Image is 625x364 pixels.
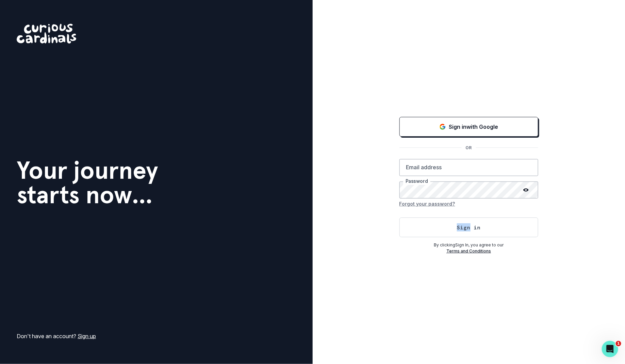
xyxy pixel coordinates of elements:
button: Forgot your password? [399,198,455,209]
p: Sign in with Google [449,123,498,131]
img: Curious Cardinals Logo [17,24,76,44]
button: Sign in [399,218,538,237]
a: Sign up [78,333,96,340]
p: OR [462,145,476,151]
p: Don't have an account? [17,332,96,340]
p: By clicking Sign In , you agree to our [399,242,538,248]
button: Sign in with Google (GSuite) [399,117,538,137]
iframe: Intercom live chat [602,341,618,357]
span: 1 [616,341,621,346]
h1: Your journey starts now... [17,158,158,207]
a: Terms and Conditions [446,248,491,254]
